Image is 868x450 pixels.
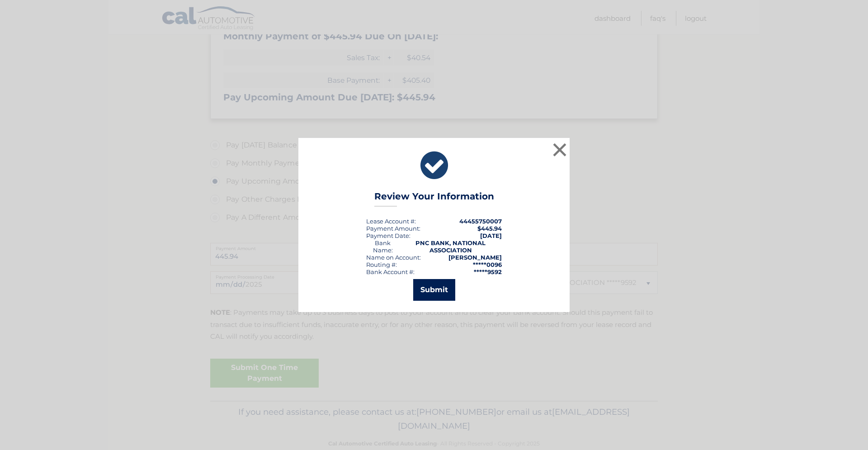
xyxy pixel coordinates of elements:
[366,239,399,254] div: Bank Name:
[366,254,421,261] div: Name on Account:
[366,268,415,275] div: Bank Account #:
[374,191,494,207] h3: Review Your Information
[459,218,502,225] strong: 44455750007
[366,225,420,232] div: Payment Amount:
[448,254,502,261] strong: [PERSON_NAME]
[480,232,502,239] span: [DATE]
[366,218,416,225] div: Lease Account #:
[366,261,397,268] div: Routing #:
[551,141,569,159] button: ×
[415,239,486,254] strong: PNC BANK, NATIONAL ASSOCIATION
[366,232,410,239] div: :
[477,225,502,232] span: $445.94
[366,232,409,239] span: Payment Date
[413,279,455,301] button: Submit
